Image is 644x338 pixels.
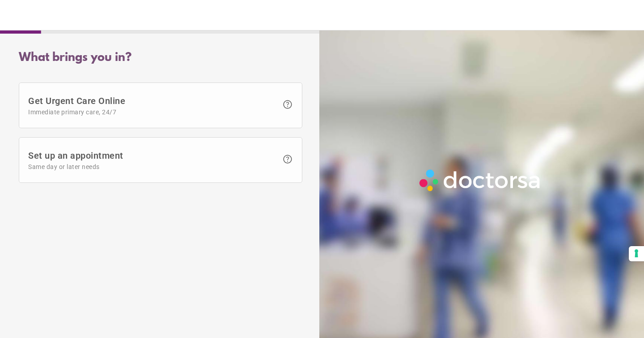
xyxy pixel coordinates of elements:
[28,163,278,170] span: Same day or later needs
[28,108,278,116] span: Immediate primary care, 24/7
[282,154,293,165] span: help
[19,51,302,65] div: What brings you in?
[629,246,644,261] button: Your consent preferences for tracking technologies
[28,150,278,170] span: Set up an appointment
[28,95,278,116] span: Get Urgent Care Online
[416,166,545,195] img: Logo-Doctorsa-trans-White-partial-flat.png
[282,99,293,110] span: help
